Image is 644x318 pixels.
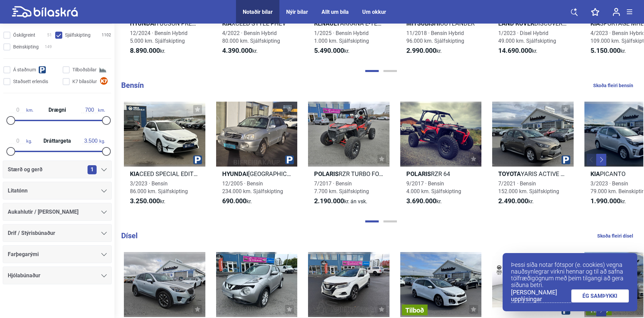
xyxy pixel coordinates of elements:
button: Page 2 [383,220,397,222]
span: Drif / Stýrisbúnaður [8,228,55,238]
b: 5.490.000 [314,46,344,55]
span: kg. [82,138,105,144]
span: kr. [590,47,626,55]
span: kr. [590,197,626,205]
span: 1 [88,165,97,174]
span: Tilboð [405,307,424,314]
b: Toyota [498,170,521,177]
b: 690.000 [222,197,246,205]
span: kr. [498,47,537,55]
span: Á staðnum [13,66,36,73]
h2: CEED SPECIAL EDITION [124,170,205,178]
span: kr. [222,47,258,55]
button: Next [596,154,606,166]
b: 8.890.000 [130,46,160,55]
button: Page 2 [383,70,397,72]
span: 11/2018 · Bensín Hybrid 96.000 km. Sjálfskipting [406,30,464,44]
button: Previous [587,154,597,166]
span: kr. [406,197,442,205]
button: Page 1 [365,220,379,222]
span: 1102 [102,32,111,39]
span: Drægni [47,107,68,113]
span: K7 bílasölur [72,78,97,85]
a: PolarisRZR 649/2017 · Bensín4.000 km. Sjálfskipting3.690.000kr. [400,102,482,211]
span: 12/2024 · Bensín Hybrid 5.000 km. Sjálfskipting [130,30,188,44]
b: Hyundai [222,170,248,177]
b: 2.490.000 [498,197,528,205]
span: kr. [222,197,252,205]
a: ToyotaYARIS ACTIVE HYBRID7/2021 · Bensín152.000 km. Sjálfskipting2.490.000kr. [492,102,574,211]
b: Dísel [121,232,138,240]
span: Beinskipting [13,43,39,50]
span: Litatónn [8,186,28,196]
p: Þessi síða notar fótspor (e. cookies) vegna nauðsynlegrar virkni hennar og til að safna tölfræðig... [511,261,629,288]
span: 9/2017 · Bensín 4.000 km. Sjálfskipting [406,180,461,195]
span: 51 [47,32,52,39]
span: 1/2023 · Dísel Hybrid 49.000 km. Sjálfskipting [498,30,556,44]
b: Bensín [121,81,144,90]
b: 2.990.000 [406,46,436,55]
a: Allt um bíla [321,9,349,15]
span: Aukahlutir / [PERSON_NAME] [8,207,78,217]
span: 4/2022 · Bensín Hybrid 80.000 km. Sjálfskipting [222,30,280,44]
b: Polaris [314,170,339,177]
span: Staðsett erlendis [13,78,48,85]
img: user-login.svg [613,8,620,16]
b: Kia [590,170,600,177]
b: Kia [130,170,139,177]
span: km. [81,107,105,113]
span: 149 [45,43,52,50]
b: 2.190.000 [314,197,344,205]
span: Sjálfskipting [65,32,91,39]
span: 12/2005 · Bensín 234.000 km. Sjálfskipting [222,180,283,195]
span: Tilboðsbílar [72,66,97,73]
span: kr. [314,47,349,55]
b: 1.990.000 [590,197,620,205]
span: 3/2023 · Bensín 86.000 km. Sjálfskipting [130,180,188,195]
h2: [GEOGRAPHIC_DATA] [216,170,298,178]
a: Um okkur [362,9,386,15]
span: km. [9,107,33,113]
span: kr. [130,47,165,55]
a: Notaðir bílar [243,9,273,15]
span: 7/2017 · Bensín 7.700 km. Sjálfskipting [314,180,369,195]
h2: RZR 64 [400,170,482,178]
h2: RZR TURBO FOX PROSTAR [308,170,389,178]
a: PolarisRZR TURBO FOX PROSTAR7/2017 · Bensín7.700 km. Sjálfskipting2.190.000kr. [308,102,389,211]
span: 1/2025 · Bensín Hybrid 1.000 km. Sjálfskipting [314,30,369,44]
a: Skoða fleiri bensín [593,81,633,90]
a: ÉG SAMÞYKKI [571,289,629,303]
a: Hyundai[GEOGRAPHIC_DATA]12/2005 · Bensín234.000 km. Sjálfskipting690.000kr. [216,102,298,211]
a: KiaCEED SPECIAL EDITION3/2023 · Bensín86.000 km. Sjálfskipting3.250.000kr. [124,102,205,211]
span: Stærð og gerð [8,165,42,174]
span: kg. [9,138,32,144]
a: Skoða fleiri dísel [597,232,633,240]
a: [PERSON_NAME] upplýsingar [511,289,571,303]
b: 4.390.000 [222,46,252,55]
span: Dráttargeta [42,138,73,144]
b: Polaris [406,170,431,177]
span: kr. [498,197,534,205]
a: Nýir bílar [286,9,308,15]
span: Farþegarými [8,250,39,259]
button: Page 1 [365,70,379,72]
b: 5.150.000 [590,46,620,55]
b: 3.250.000 [130,197,160,205]
span: Óskilgreint [13,32,35,39]
span: kr. [314,197,367,205]
b: 3.690.000 [406,197,436,205]
b: 14.690.000 [498,46,532,55]
h2: YARIS ACTIVE HYBRID [492,170,574,178]
span: kr. [406,47,442,55]
span: kr. [130,197,165,205]
span: 7/2021 · Bensín 152.000 km. Sjálfskipting [498,180,559,195]
span: Hjólabúnaður [8,271,40,280]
